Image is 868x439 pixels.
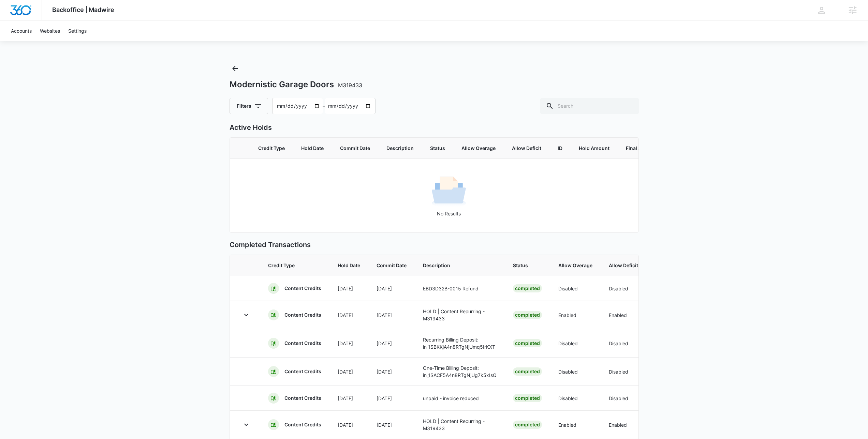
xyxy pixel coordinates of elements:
[377,421,407,428] p: [DATE]
[284,340,321,347] p: Content Credits
[258,145,285,152] span: Credit Type
[513,311,542,319] div: Completed
[558,395,592,402] p: Disabled
[230,98,268,114] button: Filters
[241,419,252,430] button: Toggle Row Expanded
[558,145,562,152] span: ID
[52,6,114,13] span: Backoffice | Madwire
[338,395,360,402] p: [DATE]
[338,340,360,347] p: [DATE]
[513,367,542,376] div: Completed
[432,174,466,208] img: No Results
[609,262,638,269] span: Allow Deficit
[36,20,64,41] a: Websites
[338,262,360,269] span: Hold Date
[338,285,360,292] p: [DATE]
[513,421,542,429] div: Completed
[284,285,321,292] p: Content Credits
[423,336,497,350] p: Recurring Billing Deposit: in_1SBKKjA4n8RTgNjUmq5IrKXT
[558,262,592,269] span: Allow Overage
[513,284,542,292] div: Completed
[461,145,496,152] span: Allow Overage
[377,368,407,375] p: [DATE]
[377,285,407,292] p: [DATE]
[268,262,321,269] span: Credit Type
[323,103,325,110] span: –
[609,368,638,375] p: Disabled
[430,145,445,152] span: Status
[340,145,370,152] span: Commit Date
[230,240,639,250] p: Completed Transactions
[609,340,638,347] p: Disabled
[377,312,407,319] p: [DATE]
[423,418,497,432] p: HOLD | Content Recurring - M319433
[377,262,407,269] span: Commit Date
[377,340,407,347] p: [DATE]
[423,285,497,292] p: EBD3D32B-0015 Refund
[230,79,362,90] h1: Modernistic Garage Doors
[230,63,240,74] button: Back
[284,395,321,402] p: Content Credits
[558,285,592,292] p: Disabled
[301,145,324,152] span: Hold Date
[513,262,542,269] span: Status
[338,82,362,89] span: M319433
[512,145,541,152] span: Allow Deficit
[64,20,91,41] a: Settings
[513,339,542,347] div: Completed
[609,285,638,292] p: Disabled
[558,312,592,319] p: Enabled
[558,340,592,347] p: Disabled
[423,262,497,269] span: Description
[423,364,497,379] p: One-Time Billing Deposit: in_1SACF5A4n8RTgNjUg7k5xIsQ
[609,312,638,319] p: Enabled
[423,395,497,402] p: unpaid - invoice reduced
[230,210,667,217] p: No Results
[338,312,360,319] p: [DATE]
[284,421,321,428] p: Content Credits
[284,368,321,375] p: Content Credits
[626,145,657,152] span: Final Amount
[558,421,592,428] p: Enabled
[558,368,592,375] p: Disabled
[377,395,407,402] p: [DATE]
[284,312,321,318] p: Content Credits
[423,308,497,322] p: HOLD | Content Recurring - M319433
[540,98,639,114] input: Search
[609,395,638,402] p: Disabled
[338,368,360,375] p: [DATE]
[230,122,639,133] p: Active Holds
[338,421,360,428] p: [DATE]
[609,421,638,428] p: Enabled
[7,20,36,41] a: Accounts
[241,309,252,320] button: Toggle Row Expanded
[386,145,414,152] span: Description
[513,394,542,402] div: Completed
[579,145,609,152] span: Hold Amount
